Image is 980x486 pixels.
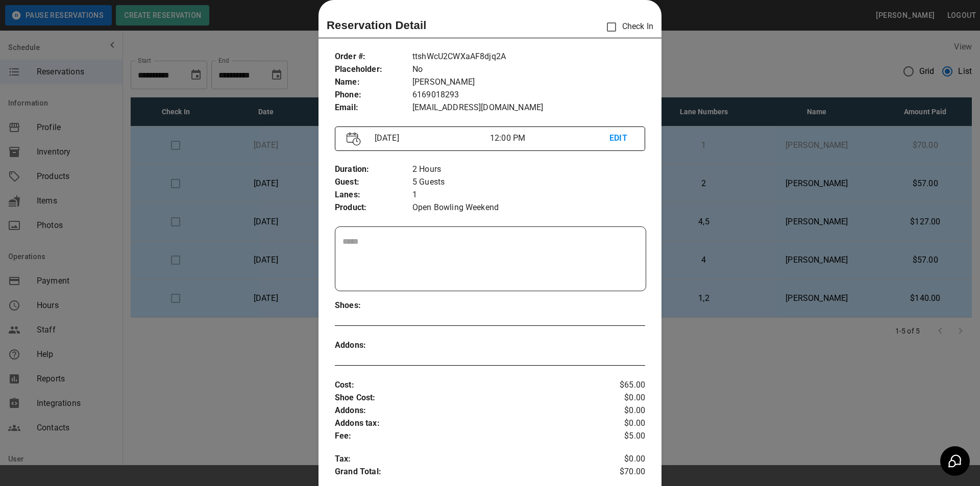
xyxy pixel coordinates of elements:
[335,201,412,214] p: Product :
[594,417,645,430] p: $0.00
[412,176,645,189] p: 5 Guests
[335,163,412,176] p: Duration :
[371,132,490,144] p: [DATE]
[335,404,594,417] p: Addons :
[335,299,412,312] p: Shoes :
[335,189,412,201] p: Lanes :
[327,17,427,34] p: Reservation Detail
[594,379,645,392] p: $65.00
[335,50,412,63] p: Order # :
[335,101,412,114] p: Email :
[601,16,653,38] p: Check In
[335,430,594,443] p: Fee :
[335,453,594,466] p: Tax :
[335,63,412,76] p: Placeholder :
[609,132,633,145] p: EDIT
[412,189,645,201] p: 1
[412,89,645,101] p: 6169018293
[490,132,609,144] p: 12:00 PM
[335,392,594,404] p: Shoe Cost :
[412,50,645,63] p: ttshWcU2CWXaAF8djq2A
[335,417,594,430] p: Addons tax :
[335,176,412,189] p: Guest :
[335,466,594,481] p: Grand Total :
[594,453,645,466] p: $0.00
[594,392,645,404] p: $0.00
[412,63,645,76] p: No
[412,76,645,89] p: [PERSON_NAME]
[412,201,645,214] p: Open Bowling Weekend
[594,404,645,417] p: $0.00
[412,101,645,114] p: [EMAIL_ADDRESS][DOMAIN_NAME]
[412,163,645,176] p: 2 Hours
[335,379,594,392] p: Cost :
[347,132,361,146] img: Vector
[594,430,645,443] p: $5.00
[335,339,412,352] p: Addons :
[594,466,645,481] p: $70.00
[335,89,412,101] p: Phone :
[335,76,412,89] p: Name :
